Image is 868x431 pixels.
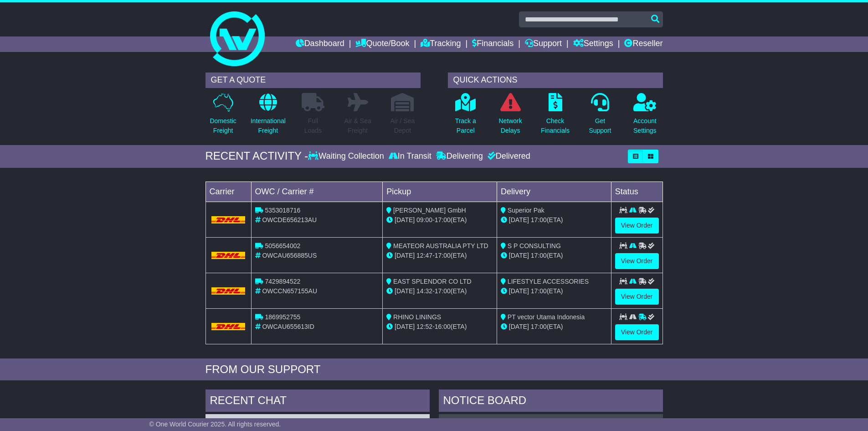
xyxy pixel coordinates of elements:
[624,36,663,52] a: Reseller
[501,215,607,225] div: (ETA)
[205,389,430,414] div: RECENT CHAT
[501,286,607,296] div: (ETA)
[211,216,246,223] img: DHL.png
[633,93,657,140] a: AccountSettings
[541,116,570,135] p: Check Financials
[615,253,659,269] a: View Order
[416,252,432,259] span: 12:47
[383,182,497,202] td: Pickup
[540,93,570,140] a: CheckFinancials
[205,363,663,376] div: FROM OUR SUPPORT
[501,322,607,332] div: (ETA)
[531,287,547,295] span: 17:00
[386,215,493,225] div: - (ETA)
[589,116,611,135] p: Get Support
[498,116,522,135] p: Network Delays
[531,252,547,259] span: 17:00
[455,93,477,140] a: Track aParcel
[265,278,300,285] span: 7429894522
[485,151,530,161] div: Delivered
[395,287,415,295] span: [DATE]
[615,324,659,340] a: View Order
[498,93,522,140] a: NetworkDelays
[531,216,547,223] span: 17:00
[211,252,246,259] img: DHL.png
[393,242,488,249] span: MEATEOR AUSTRALIA PTY LTD
[588,93,611,140] a: GetSupport
[262,252,317,259] span: OWCAU656885US
[250,93,286,140] a: InternationalFreight
[386,286,493,296] div: - (ETA)
[497,182,611,202] td: Delivery
[211,323,246,330] img: DHL.png
[386,322,493,332] div: - (ETA)
[265,207,300,214] span: 5353018716
[615,289,659,305] a: View Order
[386,151,434,161] div: In Transit
[265,242,300,249] span: 5056654002
[395,323,415,330] span: [DATE]
[508,278,589,285] span: LIFESTYLE ACCESSORIES
[439,389,663,414] div: NOTICE BOARD
[393,313,441,321] span: RHINO LININGS
[421,36,461,52] a: Tracking
[633,116,657,135] p: Account Settings
[509,216,529,223] span: [DATE]
[262,216,317,223] span: OWCDE656213AU
[262,323,314,330] span: OWCAU655613ID
[435,252,451,259] span: 17:00
[262,287,317,295] span: OWCCN657155AU
[509,287,529,295] span: [DATE]
[455,116,476,135] p: Track a Parcel
[393,207,466,214] span: [PERSON_NAME] GmbH
[435,323,451,330] span: 16:00
[149,421,281,428] span: © One World Courier 2025. All rights reserved.
[209,93,236,140] a: DomesticFreight
[393,278,471,285] span: EAST SPLENDOR CO LTD
[509,323,529,330] span: [DATE]
[501,251,607,260] div: (ETA)
[448,73,663,88] div: QUICK ACTIONS
[509,252,529,259] span: [DATE]
[296,36,344,52] a: Dashboard
[355,36,409,52] a: Quote/Book
[205,182,251,202] td: Carrier
[435,216,451,223] span: 17:00
[302,116,324,135] p: Full Loads
[211,287,246,295] img: DHL.png
[395,252,415,259] span: [DATE]
[265,313,300,321] span: 1869952755
[251,182,383,202] td: OWC / Carrier #
[210,116,236,135] p: Domestic Freight
[525,36,562,52] a: Support
[395,216,415,223] span: [DATE]
[472,36,514,52] a: Financials
[508,313,585,321] span: PT vector Utama Indonesia
[508,242,561,249] span: S P CONSULTING
[434,151,485,161] div: Delivering
[615,218,659,234] a: View Order
[508,207,544,214] span: Superior Pak
[386,251,493,260] div: - (ETA)
[390,116,415,135] p: Air / Sea Depot
[435,287,451,295] span: 17:00
[308,151,386,161] div: Waiting Collection
[205,150,308,163] div: RECENT ACTIVITY -
[205,73,421,88] div: GET A QUOTE
[573,36,613,52] a: Settings
[531,323,547,330] span: 17:00
[611,182,663,202] td: Status
[416,323,432,330] span: 12:52
[416,216,432,223] span: 09:00
[344,116,371,135] p: Air & Sea Freight
[416,287,432,295] span: 14:32
[251,116,286,135] p: International Freight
